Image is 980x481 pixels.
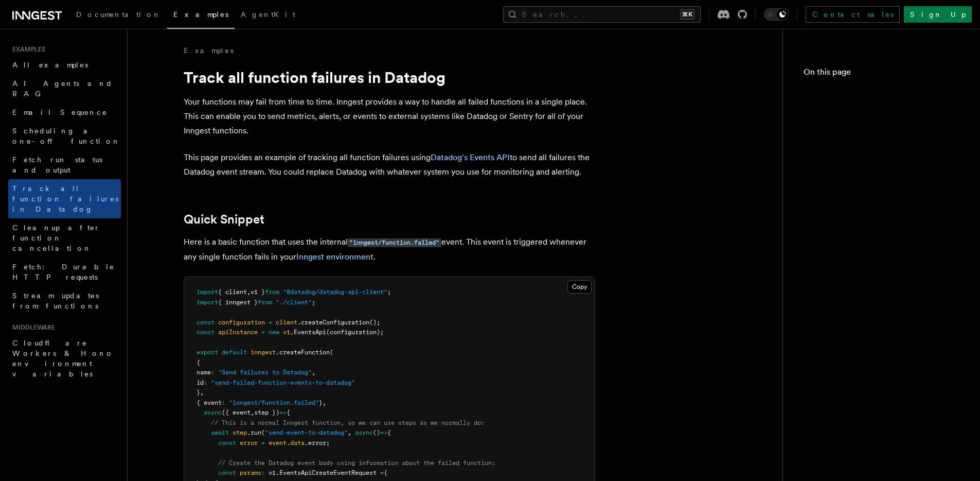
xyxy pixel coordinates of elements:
p: Your functions may fail from time to time. Inngest provides a way to handle all failed functions ... [184,95,595,138]
span: id [197,379,204,386]
span: inngest [251,349,276,356]
span: Stream updates from functions [12,291,99,310]
span: "send-event-to-datadog" [265,429,348,436]
span: .run [247,429,261,436]
span: ({ event [222,409,251,416]
span: Fetch: Durable HTTP requests [12,263,115,281]
a: Documentation [70,3,167,28]
span: async [355,429,373,436]
h1: Track all function failures in Datadog [184,68,595,87]
span: apiInstance [218,329,258,336]
span: () [373,429,380,436]
span: Examples [8,45,45,54]
span: { [287,409,290,416]
span: = [261,439,265,446]
a: Email Sequence [8,103,121,122]
span: Email Sequence [12,108,108,116]
a: "inngest/function.failed" [348,237,441,247]
span: => [380,429,387,436]
a: Sign Up [904,6,972,23]
a: Cleanup after function cancellation [8,218,121,257]
span: , [323,399,326,406]
span: , [247,288,251,296]
a: Scheduling a one-off function [8,122,121,150]
span: .EventsApi [290,329,326,336]
span: const [197,329,215,336]
p: This page provides an example of tracking all function failures using to send all failures the Da... [184,150,595,179]
h4: On this page [804,66,959,82]
span: v1 } [251,288,265,296]
span: All examples [12,61,88,69]
span: : [222,399,225,406]
span: from [265,288,279,296]
span: AgentKit [241,10,295,19]
span: export [197,349,218,356]
span: Scheduling a one-off function [12,127,120,145]
span: { event [197,399,222,406]
a: Fetch run status and output [8,150,121,179]
span: const [197,319,215,326]
p: Here is a basic function that uses the internal event. This event is triggered whenever any singl... [184,235,595,264]
a: Contact sales [806,6,900,23]
span: // Create the Datadog event body using information about the failed function: [218,459,495,467]
span: , [312,369,315,376]
span: import [197,288,218,296]
span: error [240,439,258,446]
span: step }) [254,409,279,416]
button: Search...⌘K [503,6,701,23]
a: Track all function failures in Datadog [8,179,121,218]
span: // This is a normal Inngest function, so we can use steps as we normally do: [211,419,485,426]
span: (configuration); [326,329,384,336]
span: { [387,429,391,436]
span: { inngest } [218,299,258,306]
span: } [319,399,323,406]
span: Cloudflare Workers & Hono environment variables [12,339,114,378]
span: . [287,439,290,446]
span: = [261,329,265,336]
a: Examples [167,3,235,29]
span: v1 [283,329,290,336]
span: event [269,439,287,446]
a: Quick Snippet [184,212,264,227]
span: { [384,469,387,476]
span: Examples [173,10,228,19]
span: AI Agents and RAG [12,79,113,98]
span: v1 [269,469,276,476]
span: , [348,429,351,436]
span: import [197,299,218,306]
span: (); [369,319,380,326]
span: from [258,299,272,306]
span: ( [330,349,333,356]
span: { client [218,288,247,296]
a: Cloudflare Workers & Hono environment variables [8,334,121,383]
span: Fetch run status and output [12,156,102,174]
span: = [380,469,384,476]
button: Copy [567,280,592,294]
span: data [290,439,305,446]
span: "inngest/function.failed" [229,399,319,406]
span: { [197,359,200,366]
span: const [218,469,236,476]
span: "Send failures to Datadog" [218,369,312,376]
span: default [222,349,247,356]
span: Cleanup after function cancellation [12,224,100,252]
span: => [279,409,287,416]
span: new [269,329,279,336]
span: = [269,319,272,326]
code: "inngest/function.failed" [348,238,441,247]
a: Fetch: Durable HTTP requests [8,257,121,286]
span: .error; [305,439,330,446]
span: Documentation [76,10,161,19]
a: All examples [8,56,121,74]
span: params [240,469,261,476]
span: : [204,379,207,386]
a: Inngest environment [296,252,373,262]
a: AgentKit [235,3,301,28]
span: } [197,389,200,396]
span: step [233,429,247,436]
kbd: ⌘K [680,9,694,20]
span: Middleware [8,323,55,332]
span: const [218,439,236,446]
a: AI Agents and RAG [8,74,121,103]
span: Track all function failures in Datadog [12,184,118,213]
